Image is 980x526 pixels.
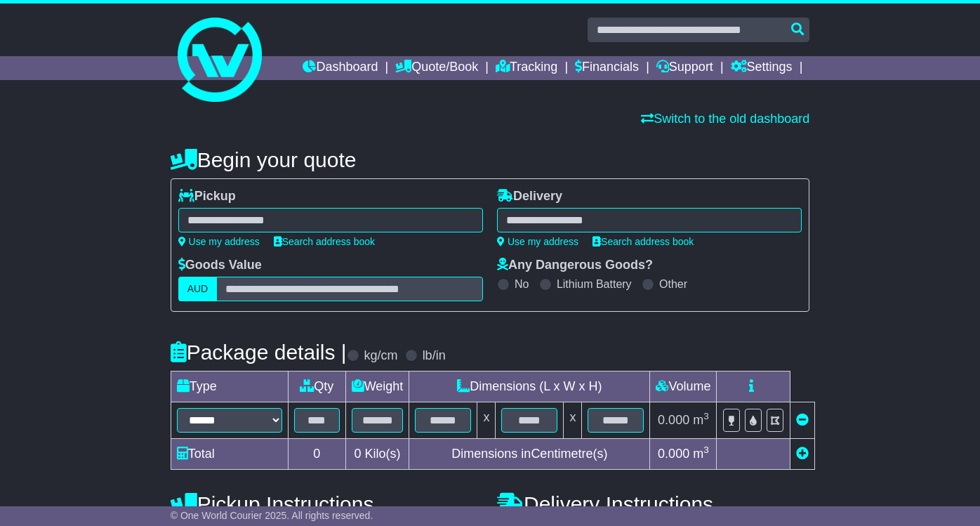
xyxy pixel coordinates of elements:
label: Lithium Battery [557,277,632,291]
td: Kilo(s) [345,439,409,470]
td: x [477,402,496,439]
h4: Begin your quote [171,148,810,171]
h4: Pickup Instructions [171,492,483,515]
a: Remove this item [796,413,809,427]
a: Search address book [592,236,694,247]
label: Goods Value [178,258,262,273]
a: Use my address [178,236,260,247]
label: kg/cm [364,348,398,364]
h4: Delivery Instructions [497,492,809,515]
label: Other [659,277,687,291]
td: Total [171,439,288,470]
label: No [515,277,529,291]
label: Any Dangerous Goods? [497,258,653,273]
label: Pickup [178,189,236,204]
label: Delivery [497,189,562,204]
a: Quote/Book [395,56,478,80]
sup: 3 [703,445,709,455]
td: x [564,402,582,439]
td: 0 [288,439,345,470]
span: 0.000 [658,447,689,461]
td: Dimensions in Centimetre(s) [409,439,650,470]
span: © One World Courier 2025. All rights reserved. [171,510,373,521]
h4: Package details | [171,341,347,364]
sup: 3 [703,411,709,421]
a: Settings [731,56,793,80]
td: Type [171,372,288,402]
a: Financials [575,56,639,80]
a: Add new item [796,447,809,461]
span: m [693,413,709,427]
td: Dimensions (L x W x H) [409,372,650,402]
a: Tracking [496,56,557,80]
span: 0 [355,447,362,461]
a: Use my address [497,236,578,247]
label: AUD [178,277,218,301]
a: Dashboard [303,56,378,80]
span: 0.000 [658,413,689,427]
label: lb/in [423,348,446,364]
td: Qty [288,372,345,402]
a: Search address book [274,236,375,247]
td: Volume [650,372,717,402]
a: Switch to the old dashboard [641,112,809,126]
td: Weight [345,372,409,402]
a: Support [656,56,713,80]
span: m [693,447,709,461]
